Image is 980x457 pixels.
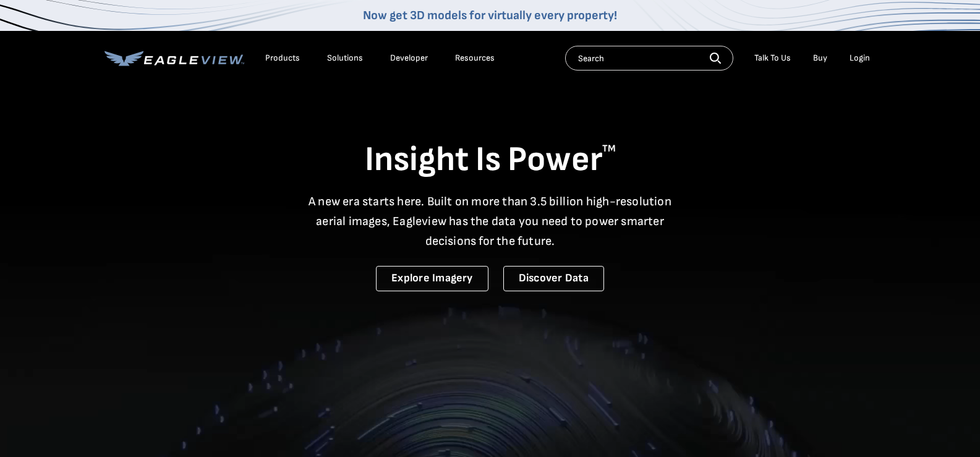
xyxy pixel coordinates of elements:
a: Explore Imagery [376,266,488,291]
div: Solutions [327,53,363,64]
a: Now get 3D models for virtually every property! [363,8,617,23]
sup: TM [602,143,616,155]
a: Discover Data [503,266,604,291]
div: Talk To Us [754,53,791,64]
a: Buy [813,53,827,64]
h1: Insight Is Power [104,139,876,182]
p: A new era starts here. Built on more than 3.5 billion high-resolution aerial images, Eagleview ha... [301,192,680,251]
div: Resources [455,53,495,64]
div: Login [850,53,870,64]
a: Developer [390,53,428,64]
div: Products [265,53,300,64]
input: Search [565,46,733,70]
